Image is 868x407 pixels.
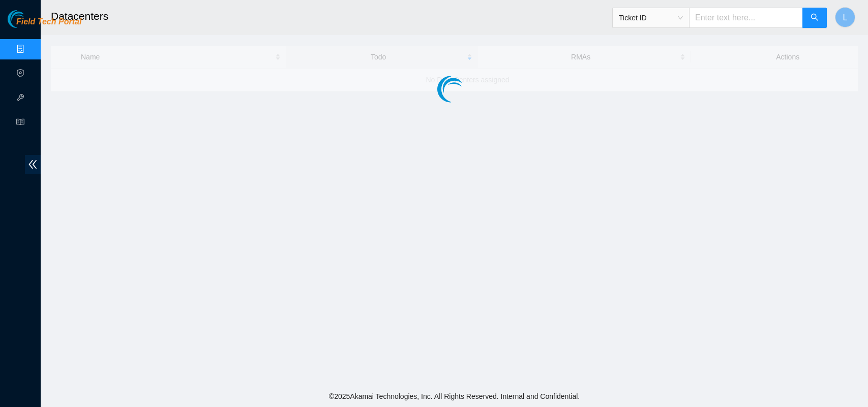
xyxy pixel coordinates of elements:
span: read [16,113,24,134]
span: L [843,11,848,24]
img: Akamai Technologies [8,10,51,28]
a: Akamai TechnologiesField Tech Portal [8,18,81,32]
span: Ticket ID [619,10,683,25]
input: Enter text here... [689,8,803,28]
button: search [802,8,827,28]
button: L [835,7,855,27]
span: Field Tech Portal [16,17,81,27]
span: double-left [25,155,41,174]
footer: © 2025 Akamai Technologies, Inc. All Rights Reserved. Internal and Confidential. [41,386,868,407]
span: search [811,13,819,23]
